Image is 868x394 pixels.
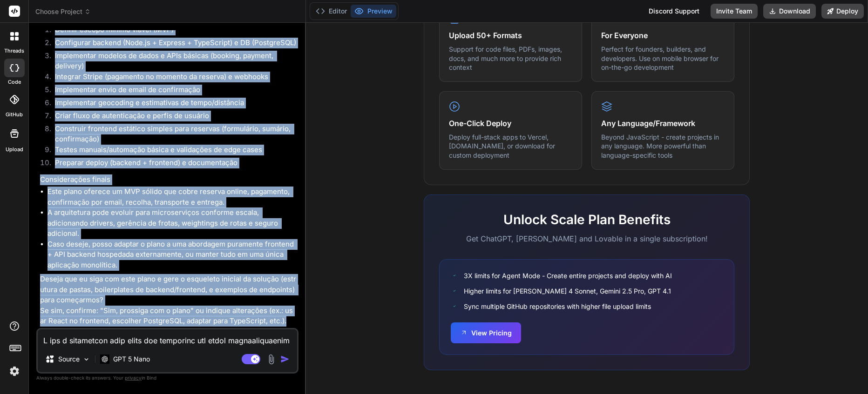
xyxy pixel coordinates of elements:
button: Editor [312,5,351,18]
li: Implementar modelos de dados e APIs básicas (booking, payment, delivery) [47,51,297,72]
label: code [8,78,21,86]
li: Testes manuais/automação básica e validações de edge cases [47,145,297,158]
li: Implementar geocoding e estimativas de tempo/distância [47,98,297,111]
p: Considerações finais [40,174,297,185]
span: privacy [125,375,142,381]
button: Preview [351,5,396,18]
img: attachment [266,354,277,365]
li: Este plano oferece um MVP sólido que cobre reserva online, pagamento, confirmação por email, reco... [47,187,297,207]
p: Beyond JavaScript - create projects in any language. More powerful than language-specific tools [601,133,725,160]
li: Criar fluxo de autenticação e perfis de usuário [47,111,297,124]
label: Upload [6,146,23,154]
label: GitHub [6,111,23,119]
p: Always double-check its answers. Your in Bind [36,374,298,382]
li: Integrar Stripe (pagamento no momento da reserva) e webhooks [47,72,297,85]
li: A arquitetura pode evoluir para microserviços conforme escala, adicionando drivers, gerência de f... [47,207,297,239]
button: Invite Team [711,4,758,19]
p: GPT 5 Nano [113,354,150,364]
span: Choose Project [35,7,91,16]
h4: Upload 50+ Formats [449,30,572,41]
button: View Pricing [451,322,521,343]
img: icon [280,354,290,364]
p: Source [58,354,80,364]
li: Implementar envio de email de confirmação [47,85,297,98]
span: 3X limits for Agent Mode - Create entire projects and deploy with AI [464,271,672,280]
p: Deseja que eu siga com este plano e gere o esqueleto inicial da solução (estrutura de pastas, boi... [40,274,297,327]
h2: Unlock Scale Plan Benefits [439,210,734,229]
span: Sync multiple GitHub repositories with higher file upload limits [464,301,651,311]
li: Configurar backend (Node.js + Express + TypeScript) e DB (PostgreSQL) [47,38,297,51]
label: threads [4,47,24,55]
img: Pick Models [82,355,90,363]
p: Support for code files, PDFs, images, docs, and much more to provide rich context [449,45,572,72]
img: GPT 5 Nano [100,354,109,363]
li: Caso deseje, posso adaptar o plano a uma abordagem puramente frontend + API backend hospedada ext... [47,239,297,271]
h4: One-Click Deploy [449,118,572,129]
span: Higher limits for [PERSON_NAME] 4 Sonnet, Gemini 2.5 Pro, GPT 4.1 [464,286,671,296]
p: Get ChatGPT, [PERSON_NAME] and Lovable in a single subscription! [439,233,734,244]
p: Deploy full-stack apps to Vercel, [DOMAIN_NAME], or download for custom deployment [449,133,572,160]
h4: For Everyone [601,30,725,41]
button: Download [763,4,816,19]
img: settings [7,363,22,379]
h4: Any Language/Framework [601,118,725,129]
li: Construir frontend estático simples para reservas (formulário, sumário, confirmação) [47,124,297,145]
p: Perfect for founders, builders, and developers. Use on mobile browser for on-the-go development [601,45,725,72]
button: Deploy [821,4,864,19]
div: Discord Support [643,4,705,19]
li: Preparar deploy (backend + frontend) e documentação [47,158,297,171]
li: Definir escopo mínimo viável (MVP) [47,25,297,38]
